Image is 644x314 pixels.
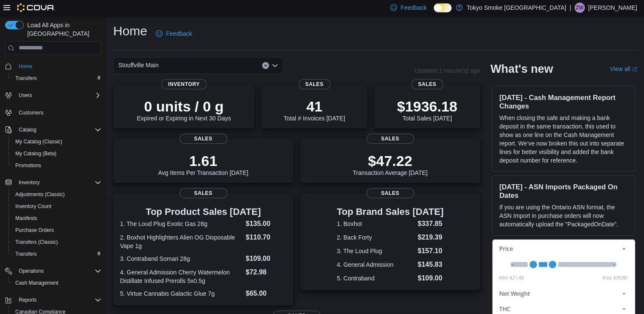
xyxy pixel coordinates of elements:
dd: $337.85 [418,219,444,229]
div: Total Sales [DATE] [397,98,458,122]
span: Feedback [166,29,192,38]
span: Users [19,92,32,99]
span: Load All Apps in [GEOGRAPHIC_DATA] [24,21,101,38]
dt: 4. General Admission Cherry Watermelon Distillate Infused Prerolls 5x0.5g [120,268,242,285]
span: Inventory Count [12,201,101,211]
p: 41 [283,98,345,115]
span: Reports [19,297,37,303]
button: Operations [2,265,105,277]
span: Inventory Count [15,203,52,210]
button: Inventory Count [9,200,105,212]
h3: Top Brand Sales [DATE] [337,207,444,217]
span: Promotions [12,160,101,171]
span: My Catalog (Classic) [15,138,63,145]
button: Purchase Orders [9,224,105,236]
span: Operations [15,266,101,276]
div: Avg Items Per Transaction [DATE] [158,152,249,176]
p: 0 units / 0 g [137,98,231,115]
span: My Catalog (Classic) [12,137,101,147]
button: Clear input [262,62,269,69]
p: $47.22 [353,152,428,169]
span: Sales [366,134,414,144]
button: Cash Management [9,277,105,289]
dd: $65.00 [246,288,286,299]
button: Users [2,89,105,101]
svg: External link [632,67,637,72]
span: Inventory [15,177,101,188]
dt: 2. Boxhot Highlighters Alien OG Disposable Vape 1g [120,233,242,250]
dd: $219.39 [418,232,444,243]
button: Promotions [9,160,105,171]
dd: $109.00 [418,273,444,283]
button: Transfers [9,248,105,260]
a: Adjustments (Classic) [12,189,68,200]
h1: Home [113,23,147,40]
h3: [DATE] - Cash Management Report Changes [499,93,628,110]
button: Transfers (Classic) [9,236,105,248]
h3: [DATE] - ASN Imports Packaged On Dates [499,183,628,200]
span: Cash Management [12,278,101,288]
a: Manifests [12,213,40,223]
span: Stouffville Main [118,60,159,70]
span: Reports [15,295,101,305]
button: Home [2,60,105,72]
span: Adjustments (Classic) [15,191,65,198]
p: If you are using the Ontario ASN format, the ASN Import in purchase orders will now automatically... [499,203,628,228]
button: Customers [2,106,105,119]
span: Transfers [15,75,37,82]
span: My Catalog (Beta) [12,148,101,159]
dt: 5. Virtue Cannabis Galactic Glue 7g [120,289,242,298]
dt: 3. Contraband Somari 28g [120,254,242,263]
span: Customers [15,107,101,118]
button: Transfers [9,72,105,84]
a: Transfers [12,249,40,259]
button: Operations [15,266,47,276]
span: Sales [366,188,414,198]
span: Transfers [12,249,101,259]
span: Promotions [15,162,41,169]
dt: 1. Boxhot [337,220,414,228]
span: Adjustments (Classic) [12,189,101,200]
dd: $110.70 [246,232,286,243]
a: Home [15,61,36,71]
span: Inventory [19,179,40,186]
button: Catalog [2,124,105,136]
p: 1.61 [158,152,249,169]
div: Expired or Expiring in Next 30 Days [137,98,231,122]
p: $1936.18 [397,98,458,115]
span: Operations [19,268,44,274]
button: My Catalog (Beta) [9,148,105,160]
span: Sales [180,134,227,144]
a: Inventory Count [12,201,55,211]
a: My Catalog (Beta) [12,148,60,159]
span: Inventory [161,79,207,89]
button: Users [15,90,35,100]
a: Cash Management [12,278,62,288]
dd: $109.00 [246,254,286,264]
span: Users [15,90,101,100]
h2: What's new [490,62,553,76]
span: Transfers [12,73,101,83]
span: Sales [298,79,330,89]
span: Transfers (Classic) [15,239,58,245]
button: Reports [15,295,40,305]
a: Customers [15,108,47,118]
span: Cash Management [15,280,58,286]
span: My Catalog (Beta) [15,150,57,157]
button: Open list of options [272,62,278,69]
span: Catalog [19,126,36,133]
button: Catalog [15,125,40,135]
span: Home [15,61,101,71]
dt: 3. The Loud Plug [337,247,414,255]
button: Adjustments (Classic) [9,188,105,200]
button: Inventory [2,177,105,188]
p: When closing the safe and making a bank deposit in the same transaction, this used to show as one... [499,114,628,165]
button: Reports [2,294,105,306]
dt: 2. Back Forty [337,233,414,242]
img: Cova [17,3,55,12]
a: Transfers [12,73,40,83]
a: Transfers (Classic) [12,237,61,247]
div: Ziyad Weston [575,3,585,13]
span: Purchase Orders [12,225,101,235]
a: My Catalog (Classic) [12,137,66,147]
